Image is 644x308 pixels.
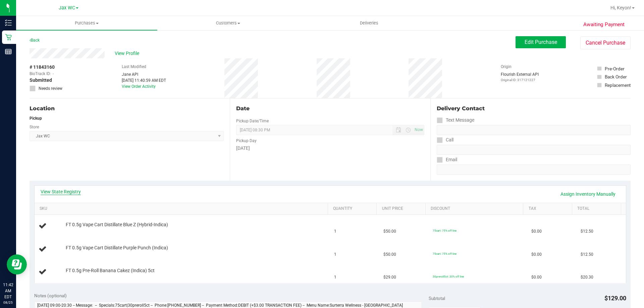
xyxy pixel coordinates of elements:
span: Submitted [30,77,52,84]
div: Delivery Contact [437,105,631,113]
label: Origin [501,64,512,70]
label: Pickup Date/Time [236,118,269,124]
span: - [53,71,54,77]
span: $12.50 [581,251,593,258]
span: Needs review [39,85,62,91]
div: Flourish External API [501,71,539,82]
label: Email [437,155,457,165]
input: Format: (999) 999-9999 [437,125,631,135]
p: 08/25 [3,300,13,305]
span: $12.50 [581,228,593,235]
a: SKU [40,206,325,211]
div: [DATE] [236,145,424,152]
a: Deliveries [299,16,440,30]
span: View Profile [115,50,142,57]
span: Customers [158,20,298,26]
span: Jax WC [59,5,75,11]
inline-svg: Inventory [5,19,12,26]
span: 1 [334,228,336,235]
span: FT 0.5g Pre-Roll Banana Cakez (Indica) 5ct [66,267,155,274]
span: $20.30 [581,274,593,281]
a: Tax [529,206,570,211]
a: Purchases [16,16,157,30]
span: Hi, Keyon! [610,5,631,10]
a: Unit Price [382,206,423,211]
p: 11:42 AM EDT [3,282,13,300]
span: Awaiting Payment [583,21,625,28]
label: Store [30,124,39,130]
a: Total [577,206,618,211]
div: Location [30,105,224,113]
span: 1 [334,251,336,258]
span: # 11843160 [30,64,55,71]
input: Format: (999) 999-9999 [437,145,631,155]
div: Jane API [122,71,166,77]
div: Replacement [605,82,631,88]
div: Pre-Order [605,65,625,72]
div: Date [236,105,424,113]
span: 75cart: 75% off line [433,229,457,232]
span: Purchases [16,20,157,26]
inline-svg: Reports [5,48,12,55]
span: $50.00 [383,251,396,258]
span: FT 0.5g Vape Cart Distillate Purple Punch (Indica) [66,245,168,251]
a: Quantity [333,206,374,211]
span: FT 0.5g Vape Cart Distillate Blue Z (Hybrid-Indica) [66,222,168,228]
span: Notes (optional) [34,293,67,298]
iframe: Resource center [7,254,27,274]
label: Call [437,135,453,145]
label: Pickup Day [236,138,257,144]
span: $50.00 [383,228,396,235]
a: View Order Activity [122,84,156,89]
span: 30preroll5ct: 30% off line [433,275,464,278]
label: Last Modified [122,64,146,70]
span: $0.00 [531,228,542,235]
p: Original ID: 317121227 [501,77,539,82]
span: $0.00 [531,274,542,281]
a: View State Registry [41,188,81,195]
span: BioTrack ID: [30,71,51,77]
span: 1 [334,274,336,281]
button: Edit Purchase [516,36,566,48]
div: [DATE] 11:40:59 AM EDT [122,77,166,83]
a: Assign Inventory Manually [556,188,620,200]
div: Back Order [605,73,627,80]
strong: Pickup [30,116,42,121]
label: Text Message [437,115,474,125]
a: Discount [431,206,521,211]
a: Customers [157,16,299,30]
span: 75cart: 75% off line [433,252,457,255]
button: Cancel Purchase [580,37,631,49]
inline-svg: Retail [5,34,12,41]
span: $129.00 [604,295,626,302]
span: Subtotal [429,296,445,301]
span: Deliveries [351,20,387,26]
a: Back [30,38,40,43]
span: Edit Purchase [525,39,557,45]
span: $0.00 [531,251,542,258]
span: $29.00 [383,274,396,281]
